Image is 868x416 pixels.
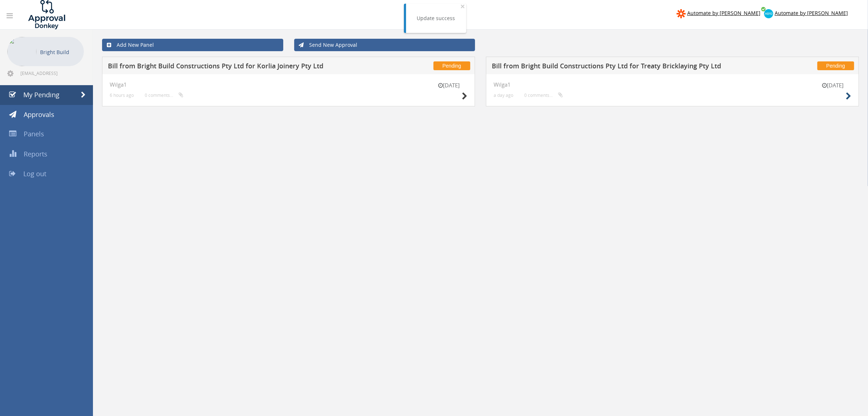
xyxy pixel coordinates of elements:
[108,63,361,72] h5: Bill from Bright Build Constructions Pty Ltd for Korlia Joinery Pty Ltd
[815,82,851,89] small: [DATE]
[24,110,54,119] span: Approvals
[23,169,46,178] span: Log out
[524,92,563,98] small: 0 comments...
[494,82,851,88] h4: Wilga1
[461,1,465,11] span: ×
[677,9,686,18] img: zapier-logomark.png
[145,92,183,98] small: 0 comments...
[40,48,80,57] p: Bright Build
[433,61,470,70] span: Pending
[431,82,467,89] small: [DATE]
[417,15,455,22] div: Update success
[102,39,283,51] a: Add New Panel
[24,129,44,138] span: Panels
[294,39,475,51] a: Send New Approval
[23,90,59,99] span: My Pending
[775,10,848,16] span: Automate by [PERSON_NAME]
[24,150,47,158] span: Reports
[110,92,134,98] small: 6 hours ago
[687,10,760,16] span: Automate by [PERSON_NAME]
[492,63,745,72] h5: Bill from Bright Build Constructions Pty Ltd for Treaty Bricklaying Pty Ltd
[20,70,82,76] span: [EMAIL_ADDRESS][DOMAIN_NAME]
[817,61,854,70] span: Pending
[110,82,467,88] h4: Wilga1
[494,92,513,98] small: a day ago
[764,9,773,18] img: xero-logo.png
